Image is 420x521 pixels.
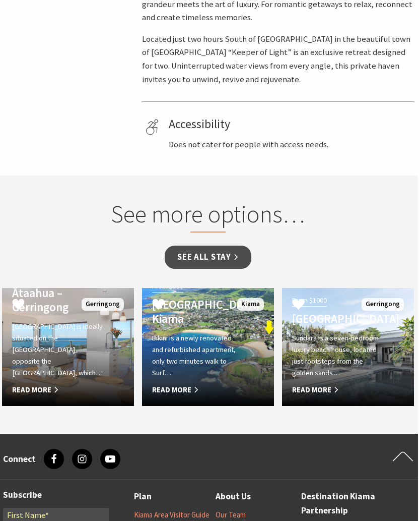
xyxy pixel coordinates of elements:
h2: See more options… [78,200,339,233]
span: Read More [12,384,104,396]
p: Located just two hours South of [GEOGRAPHIC_DATA] in the beautiful town of [GEOGRAPHIC_DATA] “Kee... [142,33,414,87]
p: [GEOGRAPHIC_DATA] is ideally situated on the [GEOGRAPHIC_DATA] opposite the [GEOGRAPHIC_DATA], wh... [12,321,104,379]
h3: Subscribe [3,490,109,500]
button: Click to Favourite Sundara Beach House [282,288,315,323]
h4: [GEOGRAPHIC_DATA] Kiama [152,298,244,326]
h3: Connect [3,454,36,465]
span: Read More [152,384,244,396]
h4: [GEOGRAPHIC_DATA] [292,312,384,326]
span: Read More [292,384,384,396]
span: Kiama [237,298,264,311]
p: Sundara is a seven-bedroom luxury beach house, located just footsteps from the golden sands… [292,332,384,379]
a: From $150 [GEOGRAPHIC_DATA] Kiama Bikini is a newly renovated and refurbished apartment, only two... [142,288,274,406]
p: Bikini is a newly renovated and refurbished apartment, only two minutes walk to Surf… [152,332,244,379]
a: From $1000 [GEOGRAPHIC_DATA] Sundara is a seven-bedroom luxury beach house, located just footstep... [282,288,414,406]
a: See all Stay [165,246,251,269]
p: Does not cater for people with access needs. [169,138,410,152]
button: Click to Favourite Bikini Surf Beach Kiama [142,288,175,323]
a: Plan [134,490,152,504]
a: About Us [216,490,251,504]
button: Click to Favourite Ātaahua – Gerringong [2,288,35,323]
a: Another Image Used Ātaahua – Gerringong [GEOGRAPHIC_DATA] is ideally situated on the [GEOGRAPHIC_... [2,288,134,406]
a: Destination Kiama Partnership [301,490,383,518]
a: Kiama Area Visitor Guide [134,510,209,520]
h4: Ātaahua – Gerringong [12,286,104,314]
h4: Accessibility [169,117,410,132]
span: Gerringong [82,298,124,311]
a: Our Team [216,510,246,520]
span: Gerringong [362,298,404,311]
